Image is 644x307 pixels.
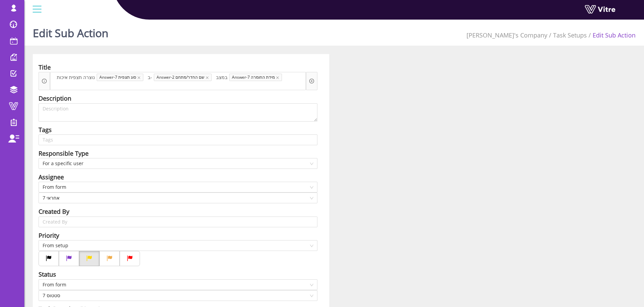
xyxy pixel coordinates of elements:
span: Answer-7 סוג תצפית [97,74,143,81]
h1: Edit Sub Action [33,17,109,46]
span: From form [43,182,313,192]
span: From form [43,280,313,290]
a: [PERSON_NAME]'s Company [467,31,547,39]
span: close [137,76,141,79]
div: Description [39,94,71,103]
div: Priority [39,231,59,240]
a: Task Setups [553,31,587,39]
span: Answer-2 שם החדר/מתחם [154,74,212,81]
div: Assignee [39,172,64,182]
span: From setup [43,240,313,251]
span: plus-circle [309,79,314,83]
div: Created By [39,207,69,216]
span: 7 סטטוס [43,290,313,301]
span: close [276,76,279,79]
span: נוצרה תצפית איכות [55,74,97,81]
span: ב- [146,74,154,81]
div: Tags [39,125,52,134]
li: Edit Sub Action [587,30,636,40]
span: For a specific user [43,158,313,169]
span: Answer-7 מידת החומרה [229,74,282,81]
div: Responsible Type [39,149,89,158]
span: 7 אחראי [43,193,313,203]
div: Status [39,270,56,279]
div: Title [39,62,51,72]
span: במצב [214,74,229,81]
span: close [206,76,209,79]
span: info-circle [42,79,47,83]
